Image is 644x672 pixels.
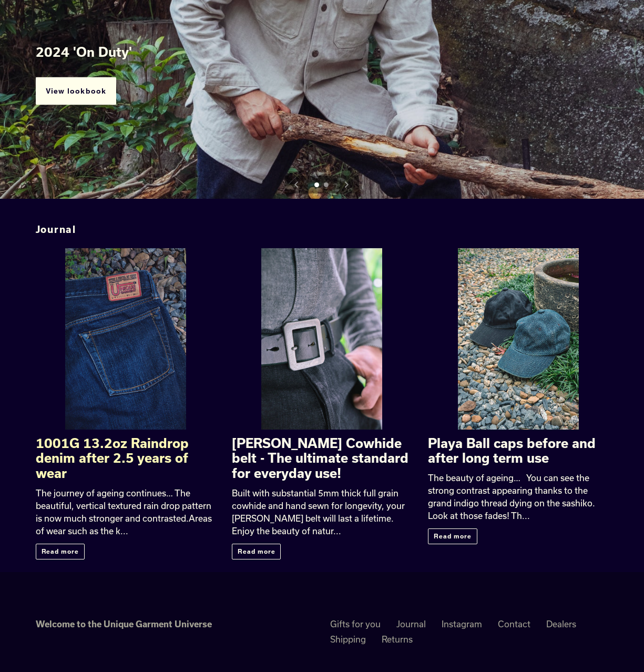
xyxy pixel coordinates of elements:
[36,44,132,59] span: 2024 'On Duty'
[36,487,216,537] div: The journey of ageing continues… The beautiful, vertical textured rain drop pattern is now much s...
[36,248,216,481] a: 1001G 13.2oz Raindrop denim after 2.5 years of wear
[330,619,381,629] a: Gifts for you
[36,77,117,105] a: View lookbook
[428,472,608,522] div: The beauty of ageing… You can see the strong contrast appearing thanks to the grand indigo thread...
[498,619,530,629] a: Contact
[36,619,212,629] strong: Welcome to the Unique Garment Universe
[330,634,366,644] a: Shipping
[232,544,281,559] a: Read more: Garrison Cowhide belt - The ultimate standard for everyday use!
[396,619,426,629] a: Journal
[382,634,413,644] a: Returns
[285,173,308,196] button: Previous slide
[335,173,358,196] button: Next slide
[428,528,477,544] a: Read more: Playa Ball caps before and after long term use
[442,619,482,629] a: Instagram
[428,436,608,466] h3: Playa Ball caps before and after long term use
[36,544,85,559] a: Read more: 1001G 13.2oz Raindrop denim after 2.5 years of wear
[232,248,412,481] a: [PERSON_NAME] Cowhide belt - The ultimate standard for everyday use!
[428,248,608,466] a: Playa Ball caps before and after long term use
[232,436,412,481] h3: [PERSON_NAME] Cowhide belt - The ultimate standard for everyday use!
[314,182,321,189] a: Load slide 1
[546,619,576,629] a: Dealers
[36,224,609,236] h2: Journal
[232,487,412,537] div: Built with substantial 5mm thick full grain cowhide and hand sewn for longevity, your [PERSON_NAM...
[324,182,330,189] a: Load slide 2
[36,436,216,481] h3: 1001G 13.2oz Raindrop denim after 2.5 years of wear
